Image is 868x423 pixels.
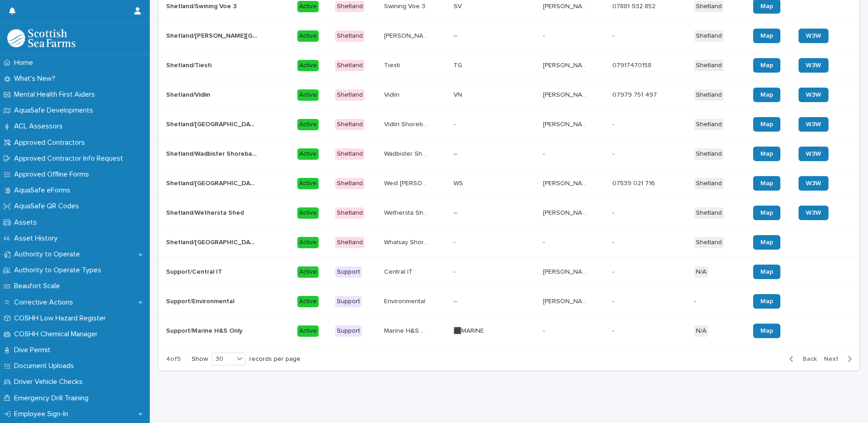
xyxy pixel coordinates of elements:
p: -- [454,30,459,40]
tr: Shetland/Wethersta ShedShetland/Wethersta Shed ActiveShetlandWethersta ShedWethersta Shed ---- [P... [159,198,859,228]
p: 07881 932 852 [612,1,657,10]
div: Active [297,178,319,189]
div: Shetland [694,178,724,189]
p: Support/Central IT [166,266,224,276]
div: Shetland [694,89,724,101]
span: W3W [806,92,821,98]
p: West [PERSON_NAME] [384,178,431,187]
p: COSHH Chemical Manager [10,330,105,339]
a: Map [753,265,780,279]
span: W3W [806,62,821,69]
div: Active [297,89,319,101]
p: - [543,325,547,335]
p: Authority to Operate [10,250,87,259]
p: Wadbister Shorebase [384,148,431,158]
p: ACL Assessors [10,122,70,131]
p: Shetland/[GEOGRAPHIC_DATA] [166,119,259,128]
div: Shetland [694,119,724,130]
p: - [543,148,547,158]
span: Map [760,151,773,157]
p: Dive Permit [10,346,58,354]
div: 30 [212,354,234,364]
span: Map [760,239,773,246]
span: Map [760,121,773,128]
p: [PERSON_NAME] [543,296,590,305]
div: Active [297,266,319,278]
div: Active [297,30,319,42]
div: Shetland [335,60,365,71]
div: Support [335,296,362,307]
p: - [612,237,616,246]
tr: Support/Marine H&S OnlySupport/Marine H&S Only ActiveSupportMarine H&S OnlyMarine H&S Only ⬛MARIN... [159,316,859,346]
div: N/A [694,325,708,337]
div: Shetland [694,60,724,71]
span: Map [760,92,773,98]
div: Shetland [694,148,724,160]
p: Environmental [384,296,427,305]
a: W3W [799,147,829,161]
a: Map [753,88,780,102]
p: TG [454,60,464,69]
button: Next [820,355,859,363]
p: Driver Vehicle Checks [10,378,90,386]
tr: Shetland/[GEOGRAPHIC_DATA]Shetland/[GEOGRAPHIC_DATA] ActiveShetlandVidlin ShorebaseVidlin Shoreba... [159,110,859,139]
p: Vidlin Shorebase [384,119,431,128]
p: Wethersta Shed [384,207,431,217]
p: Shetland/[GEOGRAPHIC_DATA][PERSON_NAME] [166,178,259,187]
p: - [612,30,616,40]
p: - [694,298,740,305]
p: AquaSafe eForms [10,186,78,195]
span: W3W [806,121,821,128]
p: - [612,325,616,335]
a: Map [753,147,780,161]
span: Map [760,210,773,216]
div: Shetland [694,207,724,219]
p: - [454,266,457,276]
a: Map [753,176,780,191]
div: Shetland [694,237,724,248]
p: [PERSON_NAME] [543,207,590,217]
div: Shetland [335,89,365,101]
span: Next [824,356,844,362]
p: Mental Health First Aiders [10,90,102,99]
div: Shetland [694,1,724,12]
p: - [612,296,616,305]
div: Active [297,325,319,337]
p: - [543,30,547,40]
tr: Shetland/VidlinShetland/Vidlin ActiveShetlandVidlinVidlin VNVN [PERSON_NAME][PERSON_NAME] 07979 7... [159,80,859,110]
p: - [612,119,616,128]
div: Shetland [335,207,365,219]
p: Emergency Drill Training [10,394,96,403]
p: Asset History [10,234,65,243]
div: Shetland [335,237,365,248]
span: Map [760,180,773,187]
p: AquaSafe QR Codes [10,202,86,211]
div: Active [297,296,319,307]
a: W3W [799,58,829,73]
p: Shetland/Tiesti [166,60,213,69]
a: Map [753,206,780,220]
p: Show [192,355,208,363]
a: W3W [799,176,829,191]
span: Map [760,3,773,10]
div: Shetland [335,30,365,42]
a: W3W [799,117,829,132]
a: Map [753,324,780,338]
p: Corrective Actions [10,298,80,307]
p: [PERSON_NAME] [543,89,590,99]
p: 07979 751 497 [612,89,659,99]
p: AquaSafe Developments [10,106,100,115]
p: Approved Contractors [10,138,92,147]
p: - [612,148,616,158]
tr: Support/EnvironmentalSupport/Environmental ActiveSupportEnvironmentalEnvironmental ---- [PERSON_N... [159,287,859,316]
p: COSHH Low Hazard Register [10,314,113,323]
a: Map [753,294,780,309]
a: Map [753,58,780,73]
p: Shetland/[GEOGRAPHIC_DATA] [166,237,259,246]
tr: Shetland/[PERSON_NAME][GEOGRAPHIC_DATA]Shetland/[PERSON_NAME][GEOGRAPHIC_DATA] ActiveShetland[PER... [159,21,859,51]
p: Whalsay Shorebase [384,237,431,246]
div: Active [297,1,319,12]
a: Map [753,235,780,250]
div: Active [297,60,319,71]
tr: Shetland/TiestiShetland/Tiesti ActiveShetlandTiestiTiesti TGTG [PERSON_NAME][PERSON_NAME] 0791747... [159,51,859,80]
